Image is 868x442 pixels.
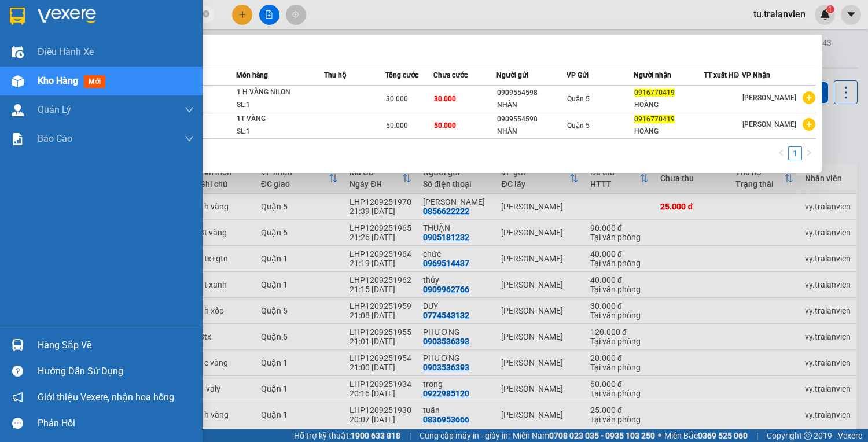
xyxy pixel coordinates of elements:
[567,71,589,79] span: VP Gửi
[434,95,456,103] span: 30.000
[203,9,209,20] span: close-circle
[634,71,671,79] span: Người nhận
[38,415,194,432] div: Phản hồi
[634,115,675,123] span: 0916770419
[774,146,788,160] button: left
[496,71,528,79] span: Người gửi
[324,71,346,79] span: Thu hộ
[386,121,408,130] span: 50.000
[12,418,23,429] span: message
[634,99,704,111] div: HOÀNG
[385,71,418,79] span: Tổng cước
[806,149,812,156] span: right
[802,146,816,160] button: right
[433,71,468,79] span: Chưa cước
[497,87,567,99] div: 0909554598
[802,146,816,160] li: Next Page
[236,71,268,79] span: Món hàng
[38,75,78,86] span: Kho hàng
[774,146,788,160] li: Previous Page
[185,105,194,115] span: down
[778,149,785,156] span: left
[38,390,174,404] span: Giới thiệu Vexere, nhận hoa hồng
[386,95,408,103] span: 30.000
[12,133,24,145] img: solution-icon
[803,118,815,131] span: plus-circle
[742,94,796,102] span: [PERSON_NAME]
[237,126,323,138] div: SL: 1
[434,121,456,130] span: 50.000
[10,8,25,25] img: logo-vxr
[12,46,24,58] img: warehouse-icon
[567,121,590,130] span: Quận 5
[12,366,23,377] span: question-circle
[634,89,675,97] span: 0916770419
[497,126,567,138] div: NHÀN
[497,113,567,126] div: 0909554598
[497,99,567,111] div: NHÀN
[203,10,209,17] span: close-circle
[38,337,194,354] div: Hàng sắp về
[38,102,71,117] span: Quản Lý
[237,86,323,99] div: 1 H VÀNG NILON
[12,75,24,87] img: warehouse-icon
[742,120,796,128] span: [PERSON_NAME]
[237,113,323,126] div: 1T VÀNG
[38,363,194,380] div: Hướng dẫn sử dụng
[704,71,739,79] span: TT xuất HĐ
[38,45,94,59] span: Điều hành xe
[12,104,24,116] img: warehouse-icon
[742,71,770,79] span: VP Nhận
[788,146,802,160] li: 1
[567,95,590,103] span: Quận 5
[84,75,105,88] span: mới
[38,131,72,146] span: Báo cáo
[634,126,704,138] div: HOÀNG
[803,91,815,104] span: plus-circle
[185,134,194,143] span: down
[237,99,323,112] div: SL: 1
[12,392,23,403] span: notification
[789,147,801,160] a: 1
[12,339,24,351] img: warehouse-icon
